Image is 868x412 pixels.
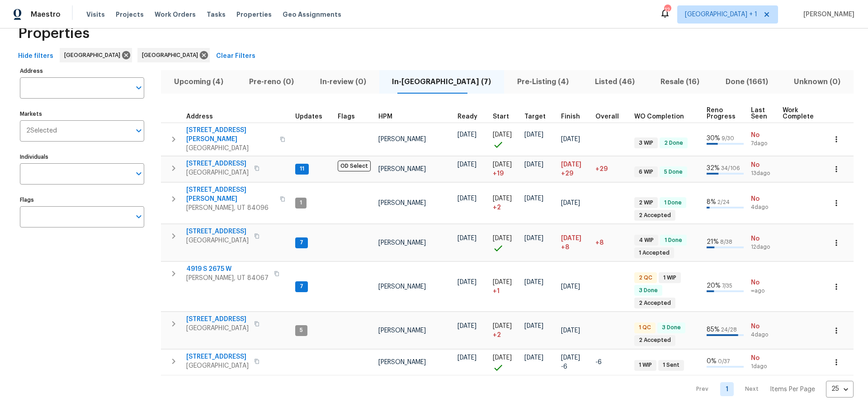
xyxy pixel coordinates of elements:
[524,114,554,120] div: Target renovation project end date
[493,235,512,242] span: [DATE]
[722,283,732,289] span: 7 / 35
[658,324,684,331] span: 3 Done
[186,126,274,144] span: [STREET_ADDRESS][PERSON_NAME]
[635,299,675,307] span: 2 Accepted
[509,76,576,88] span: Pre-Listing (4)
[561,362,567,371] span: -6
[296,239,307,246] span: 7
[561,136,580,142] span: [DATE]
[31,10,61,19] span: Maestro
[751,322,775,331] span: No
[592,350,631,375] td: 6 day(s) earlier than target finish date
[524,235,543,242] span: [DATE]
[489,262,521,312] td: Project started 1 days late
[493,195,512,202] span: [DATE]
[721,327,737,332] span: 24 / 28
[378,200,426,206] span: [PERSON_NAME]
[561,169,573,178] span: +29
[751,107,767,120] span: Last Seen
[664,5,670,14] div: 12
[751,131,775,140] span: No
[493,114,509,120] span: Start
[186,324,249,333] span: [GEOGRAPHIC_DATA]
[493,355,512,361] span: [DATE]
[707,358,717,365] span: 0 %
[186,274,269,283] span: [PERSON_NAME], UT 84067
[524,355,543,361] span: [DATE]
[660,274,680,282] span: 1 WIP
[186,159,249,168] span: [STREET_ADDRESS]
[524,279,543,285] span: [DATE]
[595,240,604,246] span: +8
[458,279,476,285] span: [DATE]
[186,361,249,370] span: [GEOGRAPHIC_DATA]
[378,114,392,120] span: HPM
[132,210,145,223] button: Open
[557,350,592,375] td: Scheduled to finish 6 day(s) early
[770,385,815,394] p: Items Per Page
[751,170,775,177] span: 13d ago
[186,185,274,204] span: [STREET_ADDRESS][PERSON_NAME]
[132,124,145,137] button: Open
[635,336,675,344] span: 2 Accepted
[18,29,90,38] span: Properties
[635,139,657,147] span: 3 WIP
[561,114,580,120] span: Finish
[186,227,249,236] span: [STREET_ADDRESS]
[751,194,775,204] span: No
[751,204,775,211] span: 4d ago
[751,331,775,339] span: 4d ago
[20,68,144,74] label: Address
[132,167,145,180] button: Open
[186,236,249,245] span: [GEOGRAPHIC_DATA]
[493,203,501,212] span: + 2
[14,48,57,65] button: Hide filters
[707,327,720,333] span: 85 %
[561,327,580,334] span: [DATE]
[720,239,732,245] span: 8 / 38
[489,156,521,182] td: Project started 19 days late
[707,199,716,205] span: 8 %
[18,51,53,62] span: Hide filters
[166,76,231,88] span: Upcoming (4)
[458,161,476,168] span: [DATE]
[587,76,642,88] span: Listed (46)
[659,361,683,369] span: 1 Sent
[489,224,521,261] td: Project started on time
[493,132,512,138] span: [DATE]
[186,265,269,274] span: 4919 S 2675 W
[458,114,486,120] div: Earliest renovation start date (first business day after COE or Checkout)
[660,199,685,207] span: 1 Done
[142,51,202,60] span: [GEOGRAPHIC_DATA]
[378,136,426,142] span: [PERSON_NAME]
[378,284,426,290] span: [PERSON_NAME]
[751,234,775,243] span: No
[378,166,426,172] span: [PERSON_NAME]
[493,114,517,120] div: Actual renovation start date
[707,135,720,142] span: 30 %
[718,76,776,88] span: Done (1661)
[155,10,196,19] span: Work Orders
[707,107,736,120] span: Reno Progress
[561,235,581,242] span: [DATE]
[722,136,734,141] span: 9 / 30
[561,114,588,120] div: Projected renovation finish date
[296,199,306,207] span: 1
[26,127,57,135] span: 2 Selected
[751,287,775,295] span: ∞ ago
[720,382,734,396] a: Goto page 1
[296,283,307,290] span: 7
[20,111,144,117] label: Markets
[458,132,476,138] span: [DATE]
[635,361,656,369] span: 1 WIP
[338,161,371,171] span: OD Select
[489,123,521,156] td: Project started on time
[378,240,426,246] span: [PERSON_NAME]
[635,199,657,207] span: 2 WIP
[592,224,631,261] td: 8 day(s) past target finish date
[800,10,854,19] span: [PERSON_NAME]
[378,359,426,365] span: [PERSON_NAME]
[661,237,686,244] span: 1 Done
[595,359,602,365] span: -6
[20,197,144,203] label: Flags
